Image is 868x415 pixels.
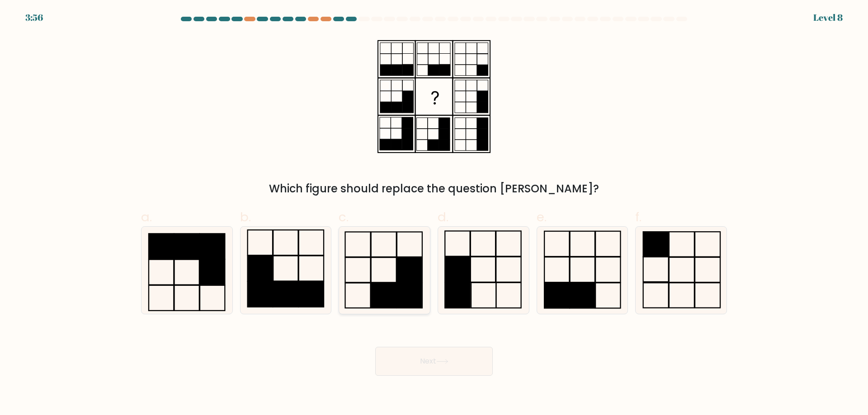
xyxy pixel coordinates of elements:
[813,11,843,24] div: Level 8
[438,208,448,226] span: d.
[339,208,349,226] span: c.
[635,208,642,226] span: f.
[375,347,493,376] button: Next
[240,208,251,226] span: b.
[146,181,722,197] div: Which figure should replace the question [PERSON_NAME]?
[537,208,547,226] span: e.
[25,11,43,24] div: 3:56
[141,208,152,226] span: a.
